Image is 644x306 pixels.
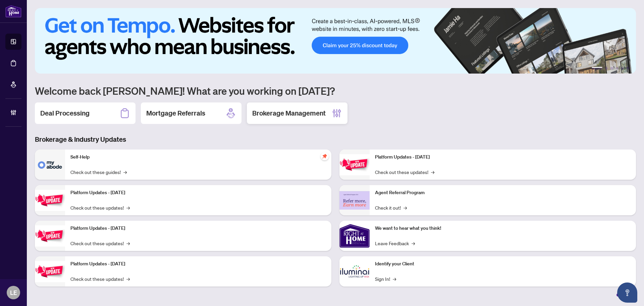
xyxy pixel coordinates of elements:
[616,67,619,70] button: 4
[5,5,21,17] img: logo
[617,282,637,303] button: Open asap
[252,108,326,118] h2: Brokerage Management
[375,260,631,268] p: Identify your Client
[70,260,326,268] p: Platform Updates - [DATE]
[35,261,65,282] img: Platform Updates - July 8, 2025
[70,189,326,196] p: Platform Updates - [DATE]
[35,8,636,74] img: Slide 0
[10,288,17,297] span: LE
[70,225,326,232] p: Platform Updates - [DATE]
[404,204,407,211] span: →
[412,239,415,247] span: →
[621,67,624,70] button: 5
[35,149,65,180] img: Self-Help
[40,108,90,118] h2: Deal Processing
[627,67,629,70] button: 6
[375,225,631,232] p: We want to hear what you think!
[70,168,127,176] a: Check out these guides!→
[123,168,127,176] span: →
[70,239,130,247] a: Check out these updates!→
[146,108,205,118] h2: Mortgage Referrals
[339,256,370,287] img: Identify your Client
[35,225,65,247] img: Platform Updates - July 21, 2025
[35,84,636,97] h1: Welcome back [PERSON_NAME]! What are you working on [DATE]?
[126,239,130,247] span: →
[592,67,602,70] button: 1
[375,275,396,282] a: Sign In!→
[70,154,326,161] p: Self-Help
[70,204,130,211] a: Check out these updates!→
[321,152,329,160] span: pushpin
[339,221,370,251] img: We want to hear what you think!
[375,189,631,196] p: Agent Referral Program
[431,168,434,176] span: →
[375,154,631,161] p: Platform Updates - [DATE]
[35,190,65,211] img: Platform Updates - September 16, 2025
[35,135,636,144] h3: Brokerage & Industry Updates
[339,191,370,210] img: Agent Referral Program
[126,204,130,211] span: →
[393,275,396,282] span: →
[375,168,434,176] a: Check out these updates!→
[339,154,370,175] img: Platform Updates - June 23, 2025
[375,204,407,211] a: Check it out!→
[610,67,613,70] button: 3
[605,67,608,70] button: 2
[126,275,130,282] span: →
[70,275,130,282] a: Check out these updates!→
[375,239,415,247] a: Leave Feedback→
